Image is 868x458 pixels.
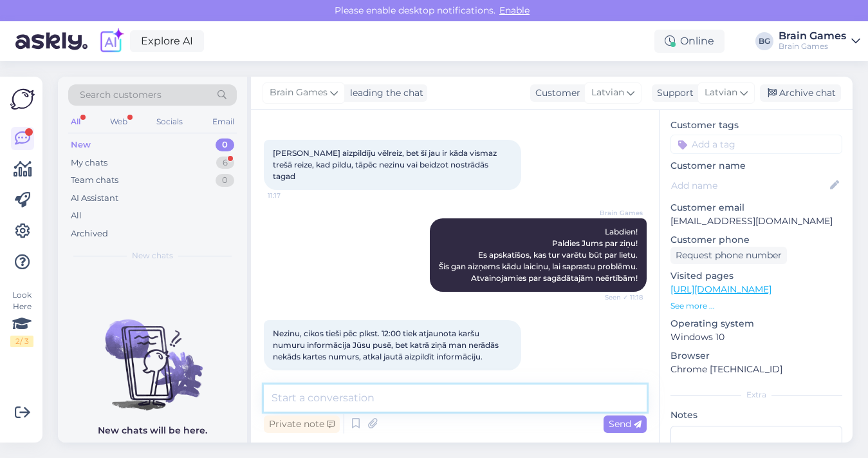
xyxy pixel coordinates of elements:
[670,300,842,312] p: See more ...
[10,289,33,347] div: Look Here
[71,138,91,151] div: New
[670,247,787,264] div: Request phone number
[495,5,533,16] span: Enable
[652,86,694,100] div: Support
[71,227,108,240] div: Archived
[779,31,846,41] div: Brain Games
[760,84,841,102] div: Archive chat
[670,201,842,215] p: Customer email
[670,135,842,154] input: Add a tag
[670,215,842,228] p: [EMAIL_ADDRESS][DOMAIN_NAME]
[270,86,328,100] span: Brain Games
[779,31,860,52] a: Brain GamesBrain Games
[595,292,643,302] span: Seen ✓ 11:18
[107,113,130,130] div: Web
[779,41,846,52] div: Brain Games
[58,296,247,412] img: No chats
[670,269,842,283] p: Visited pages
[670,363,842,376] p: Chrome [TECHNICAL_ID]
[154,113,185,130] div: Socials
[71,209,82,222] div: All
[345,86,423,100] div: leading the chat
[755,32,773,50] div: BG
[264,415,340,433] div: Private note
[671,178,827,193] input: Add name
[130,30,204,52] a: Explore AI
[80,88,162,102] span: Search customers
[268,371,316,381] span: 12:07
[68,113,83,130] div: All
[670,389,842,401] div: Extra
[98,424,207,437] p: New chats will be here.
[670,349,842,363] p: Browser
[216,157,234,169] div: 6
[670,283,771,295] a: [URL][DOMAIN_NAME]
[216,138,234,151] div: 0
[670,159,842,173] p: Customer name
[268,191,316,200] span: 11:17
[71,157,107,169] div: My chats
[670,317,842,330] p: Operating system
[609,418,642,430] span: Send
[705,86,737,100] span: Latvian
[670,408,842,422] p: Notes
[10,336,33,347] div: 2 / 3
[10,87,35,111] img: Askly Logo
[530,86,580,100] div: Customer
[132,250,173,262] span: New chats
[591,86,624,100] span: Latvian
[71,192,118,205] div: AI Assistant
[670,119,842,132] p: Customer tags
[670,330,842,344] p: Windows 10
[654,30,725,53] div: Online
[273,329,501,361] span: Nezinu, cikos tieši pēc plkst. 12:00 tiek atjaunota karšu numuru informācija Jūsu pusē, bet katrā...
[98,28,125,55] img: explore-ai
[273,148,499,181] span: [PERSON_NAME] aizpildīju vēlreiz, bet šī jau ir kāda vismaz trešā reize, kad pildu, tāpēc nezinu ...
[670,233,842,247] p: Customer phone
[71,174,118,187] div: Team chats
[210,113,237,130] div: Email
[595,208,643,218] span: Brain Games
[439,227,638,283] span: Labdien! Paldies Jums par ziņu! Es apskatīšos, kas tur varētu būt par lietu. Šis gan aizņems kādu...
[216,174,234,187] div: 0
